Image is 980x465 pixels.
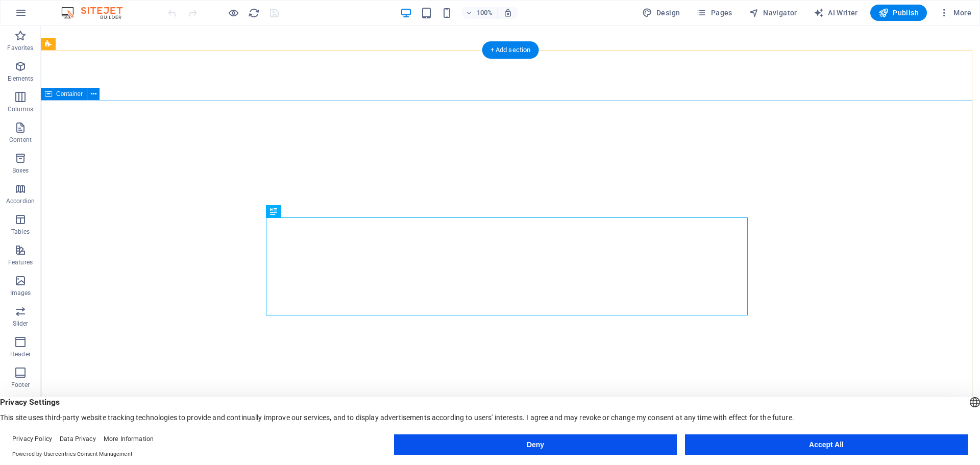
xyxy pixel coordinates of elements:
p: Footer [11,381,30,389]
button: Click here to leave preview mode and continue editing [227,7,239,19]
span: Publish [878,8,919,18]
button: More [935,5,975,21]
p: Header [10,350,31,358]
p: Tables [11,228,30,236]
span: Design [642,8,680,18]
p: Favorites [7,44,33,52]
div: Design (Ctrl+Alt+Y) [638,5,684,21]
button: Publish [870,5,927,21]
p: Images [10,289,31,297]
span: More [939,8,971,18]
p: Slider [13,320,29,328]
span: Container [56,91,83,97]
div: + Add section [482,41,539,59]
p: Elements [8,75,34,83]
p: Content [9,136,32,144]
p: Columns [8,105,33,113]
img: Editor Logo [59,7,135,19]
button: Design [638,5,684,21]
p: Features [8,258,33,266]
span: AI Writer [814,8,858,18]
button: reload [248,7,260,19]
button: AI Writer [810,5,862,21]
button: Pages [692,5,736,21]
p: Boxes [12,166,29,175]
h6: 100% [477,7,493,19]
span: Pages [696,8,732,18]
button: 100% [461,7,498,19]
span: Navigator [749,8,797,18]
p: Accordion [6,197,35,205]
i: On resize automatically adjust zoom level to fit chosen device. [503,8,512,17]
i: Reload page [248,7,260,19]
button: Navigator [745,5,801,21]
